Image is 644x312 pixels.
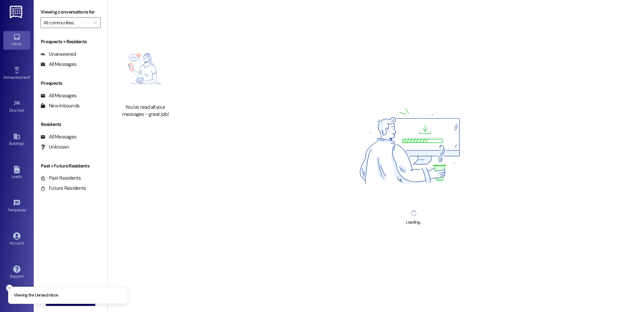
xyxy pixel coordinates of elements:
[115,38,175,100] img: empty-state
[24,107,25,112] span: •
[26,207,27,211] span: •
[3,197,30,215] a: Templates •
[40,133,76,140] div: All Messages
[40,102,79,109] div: New Inbounds
[34,38,107,45] div: Prospects + Residents
[93,20,97,25] i: 
[3,31,30,49] a: Inbox
[40,7,101,17] label: Viewing conversations for
[3,230,30,249] a: Account
[43,17,90,28] input: All communities
[40,61,76,68] div: All Messages
[40,185,86,192] div: Future Residents
[34,162,107,170] div: Past + Future Residents
[115,104,175,118] div: You've read all your messages - great job!
[34,80,107,87] div: Prospects
[3,98,30,116] a: Site Visit •
[40,144,69,151] div: Unknown
[34,121,107,128] div: Residents
[6,285,13,291] button: Close toast
[10,6,24,18] img: ResiDesk Logo
[14,292,58,298] p: Viewing the Unread inbox
[3,263,30,282] a: Support
[406,219,421,226] div: Loading...
[40,175,81,182] div: Past Residents
[3,164,30,182] a: Leads
[30,74,31,79] span: •
[40,92,76,99] div: All Messages
[40,51,76,58] div: Unanswered
[3,131,30,149] a: Buildings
